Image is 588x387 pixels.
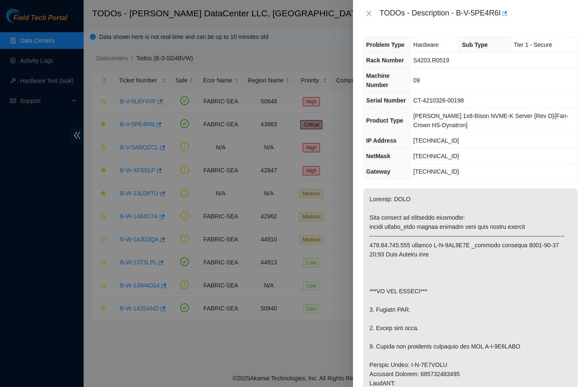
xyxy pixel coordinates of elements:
span: Sub Type [462,41,488,48]
span: Problem Type [366,41,405,48]
span: [TECHNICAL_ID] [413,153,459,159]
span: CT-4210326-00198 [413,97,464,104]
span: [TECHNICAL_ID] [413,137,459,144]
span: S4203.R0519 [413,57,449,64]
span: Rack Number [366,57,404,64]
span: NetMask [366,153,391,159]
span: 09 [413,77,420,84]
span: Machine Number [366,72,390,88]
span: [TECHNICAL_ID] [413,168,459,175]
span: Product Type [366,117,403,124]
span: Tier 1 - Secure [514,41,552,48]
span: close [366,10,372,17]
button: Close [363,10,375,18]
span: Gateway [366,168,391,175]
span: Serial Number [366,97,406,104]
span: Hardware [413,41,439,48]
span: [PERSON_NAME] 1x8-Bison NVME-K Server {Rev D}{Fan-Crown HS-Dynatron} [413,113,568,128]
div: TODOs - Description - B-V-5PE4R6I [380,7,578,20]
span: IP Address [366,137,396,144]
